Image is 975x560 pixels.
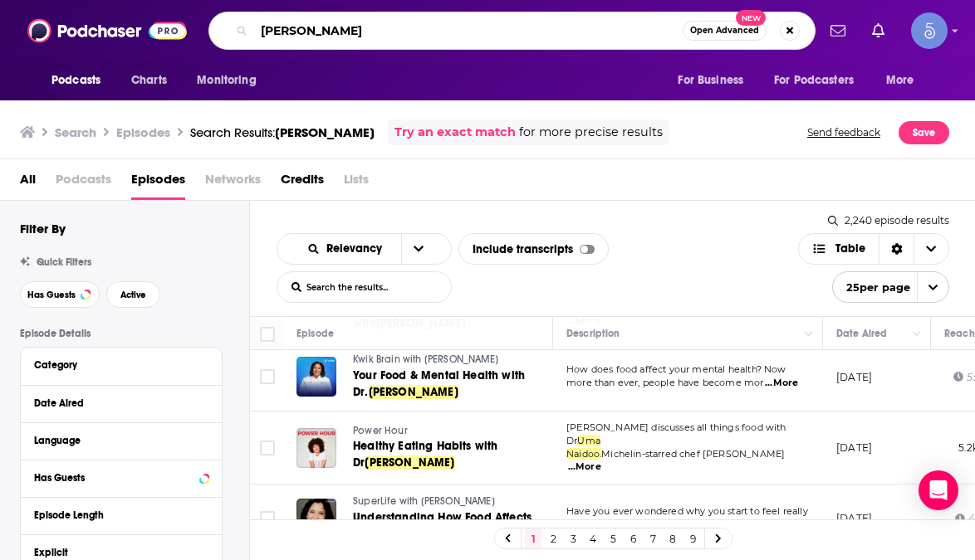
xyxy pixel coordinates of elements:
[296,324,334,343] div: Episode
[326,243,388,255] span: Relevancy
[353,368,525,399] span: Your Food & Mental Health with Dr.
[260,441,275,455] span: Toggle select row
[34,435,198,446] div: Language
[911,12,948,49] img: User Profile
[27,290,76,299] span: Has Guests
[205,166,261,200] span: Networks
[37,256,91,268] span: Quick Filters
[260,511,275,526] span: Toggle select row
[353,353,498,365] span: Kwik Brain with [PERSON_NAME]
[566,421,786,446] span: [PERSON_NAME] discusses all things food with Dr
[566,448,601,460] span: Naidoo.
[944,324,975,343] div: Reach
[34,504,208,525] button: Episode Length
[919,470,958,510] div: Open Intercom Messenger
[106,281,160,308] button: Active
[911,12,948,49] span: Logged in as Spiral5-G1
[763,65,878,96] button: open menu
[51,69,100,92] span: Podcasts
[281,166,324,200] a: Credits
[601,448,785,460] span: Michelin-starred chef [PERSON_NAME]
[20,221,66,236] h2: Filter By
[353,510,532,541] span: Understanding How Food Affects Your Brain | Dr.
[120,290,146,299] span: Active
[832,271,949,303] button: open menu
[833,275,910,300] span: 25 per page
[116,124,170,140] h3: Episodes
[353,438,540,471] a: Healthy Eating Habits with Dr[PERSON_NAME]
[568,460,601,474] span: ...More
[254,17,683,44] input: Search podcasts, credits, & more...
[644,528,661,548] a: 7
[40,65,122,96] button: open menu
[353,353,540,368] a: Kwik Brain with [PERSON_NAME]
[353,424,540,439] a: Power Hour
[185,65,277,96] button: open menu
[566,519,759,530] span: crappy after eating a fast-food value meal
[27,15,187,46] img: Podchaser - Follow, Share and Rate Podcasts
[292,243,401,255] button: open menu
[836,324,887,343] div: Date Aired
[798,233,950,265] button: Choose View
[120,65,177,96] a: Charts
[836,511,872,525] p: [DATE]
[577,435,600,446] span: Uma
[836,370,872,384] p: [DATE]
[879,234,914,264] div: Sort Direction
[886,69,914,92] span: More
[690,27,759,35] span: Open Advanced
[875,65,935,96] button: open menu
[353,425,408,436] span: Power Hour
[684,528,701,548] a: 9
[911,12,948,49] button: Show profile menu
[605,528,621,548] a: 5
[20,281,100,308] button: Has Guests
[34,509,198,521] div: Episode Length
[275,124,375,140] span: [PERSON_NAME]
[802,119,885,145] button: Send feedback
[197,69,256,92] span: Monitoring
[835,243,865,255] span: Table
[353,439,497,470] span: Healthy Eating Habits with Dr
[353,494,540,509] a: SuperLife with [PERSON_NAME]
[34,430,208,450] button: Language
[34,359,198,371] div: Category
[907,324,927,344] button: Column Actions
[344,166,369,200] span: Lists
[683,21,767,41] button: Open AdvancedNew
[765,377,798,390] span: ...More
[664,528,681,548] a: 8
[131,166,185,200] span: Episodes
[55,124,96,140] h3: Search
[458,233,609,265] div: Include transcripts
[519,123,663,142] span: for more precise results
[34,547,198,558] div: Explicit
[566,324,620,343] div: Description
[736,10,766,26] span: New
[799,324,819,344] button: Column Actions
[625,528,641,548] a: 6
[20,328,223,339] p: Episode Details
[260,369,275,384] span: Toggle select row
[353,495,495,507] span: SuperLife with [PERSON_NAME]
[585,528,601,548] a: 4
[277,233,452,265] h2: Choose List sort
[666,65,764,96] button: open menu
[565,528,581,548] a: 3
[828,214,949,226] div: 2,240 episode results
[394,123,516,142] a: Try an exact match
[131,69,167,92] span: Charts
[865,17,891,45] a: Show notifications dropdown
[34,472,194,484] div: Has Guests
[34,397,198,409] div: Date Aired
[774,69,854,92] span: For Podcasters
[353,368,540,401] a: Your Food & Mental Health with Dr.[PERSON_NAME]
[545,528,561,548] a: 2
[34,392,208,413] button: Date Aired
[824,17,852,45] a: Show notifications dropdown
[566,363,786,375] span: How does food affect your mental health? Now
[365,455,454,470] span: [PERSON_NAME]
